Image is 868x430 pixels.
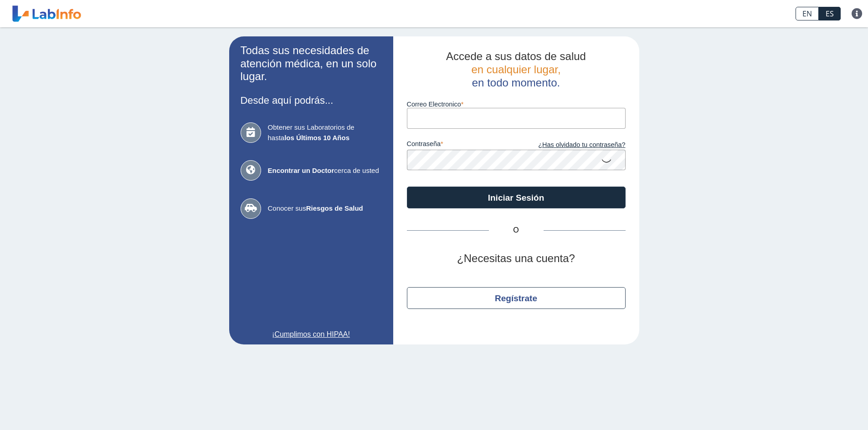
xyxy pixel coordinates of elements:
[489,225,544,236] span: O
[306,204,363,212] b: Riesgos de Salud
[268,203,382,214] span: Conocer sus
[796,7,819,20] a: EN
[407,140,516,150] label: contraseña
[407,252,626,265] h2: ¿Necesitas una cuenta?
[472,76,560,89] span: en todo momento.
[819,7,841,20] a: ES
[241,44,382,83] h2: Todas sus necesidades de atención médica, en un solo lugar.
[268,122,382,143] span: Obtener sus Laboratorios de hasta
[241,329,382,340] a: ¡Cumplimos con HIPAA!
[516,140,626,150] a: ¿Has olvidado tu contraseña?
[268,167,334,174] b: Encontrar un Doctor
[241,95,382,106] h3: Desde aquí podrás...
[471,63,560,76] span: en cualquier lugar,
[284,134,349,142] b: los Últimos 10 Años
[446,50,586,62] span: Accede a sus datos de salud
[407,101,626,108] label: Correo Electronico
[407,287,626,309] button: Regístrate
[407,187,626,208] button: Iniciar Sesión
[268,166,382,176] span: cerca de usted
